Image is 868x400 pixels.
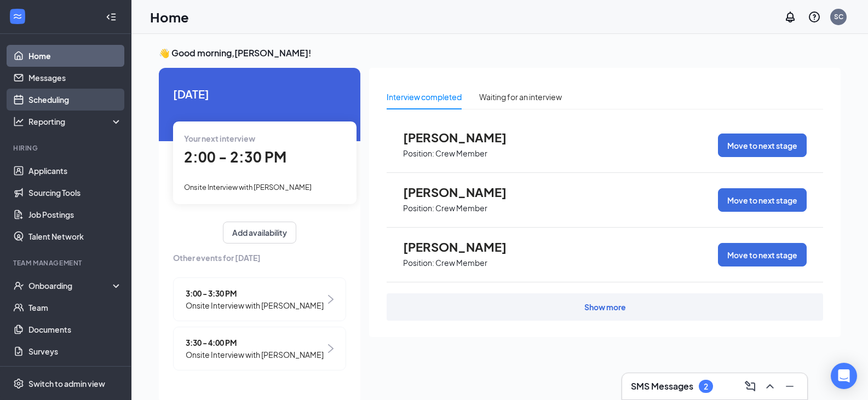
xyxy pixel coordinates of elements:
[13,258,120,268] div: Team Management
[28,225,122,247] a: Talent Network
[223,222,296,244] button: Add availability
[13,143,120,153] div: Hiring
[761,378,779,395] button: ChevronUp
[12,11,23,22] svg: WorkstreamLogo
[184,148,286,166] span: 2:00 - 2:30 PM
[186,299,324,311] span: Onsite Interview with [PERSON_NAME]
[28,378,105,389] div: Switch to admin view
[808,10,821,24] svg: QuestionInfo
[186,287,324,299] span: 3:00 - 3:30 PM
[28,297,122,318] a: Team
[718,134,807,157] button: Move to next stage
[186,337,324,349] span: 3:30 - 4:00 PM
[159,47,841,59] h3: 👋 Good morning, [PERSON_NAME] !
[584,302,626,312] div: Show more
[387,91,462,103] div: Interview completed
[741,378,759,395] button: ComposeMessage
[831,363,857,389] div: Open Intercom Messenger
[28,182,122,204] a: Sourcing Tools
[13,280,24,291] svg: UserCheck
[435,258,487,268] p: Crew Member
[718,243,807,266] button: Move to next stage
[704,382,708,391] div: 2
[435,148,487,159] p: Crew Member
[403,258,434,268] p: Position:
[479,91,562,103] div: Waiting for an interview
[106,11,117,22] svg: Collapse
[28,204,122,225] a: Job Postings
[28,67,122,89] a: Messages
[28,45,122,67] a: Home
[834,12,843,21] div: SC
[781,378,798,395] button: Minimize
[13,378,24,389] svg: Settings
[28,280,113,291] div: Onboarding
[28,340,122,362] a: Surveys
[173,252,346,264] span: Other events for [DATE]
[744,380,757,393] svg: ComposeMessage
[403,185,524,199] span: [PERSON_NAME]
[28,318,122,340] a: Documents
[173,85,346,102] span: [DATE]
[403,148,434,159] p: Position:
[435,203,487,213] p: Crew Member
[631,380,693,392] h3: SMS Messages
[763,380,777,393] svg: ChevronUp
[186,349,324,361] span: Onsite Interview with [PERSON_NAME]
[184,183,312,192] span: Onsite Interview with [PERSON_NAME]
[783,380,796,393] svg: Minimize
[28,160,122,182] a: Applicants
[28,116,123,127] div: Reporting
[718,188,807,212] button: Move to next stage
[784,10,797,24] svg: Notifications
[28,89,122,111] a: Scheduling
[150,8,189,26] h1: Home
[184,134,255,143] span: Your next interview
[403,130,524,144] span: [PERSON_NAME]
[403,203,434,213] p: Position:
[403,240,524,254] span: [PERSON_NAME]
[13,116,24,127] svg: Analysis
